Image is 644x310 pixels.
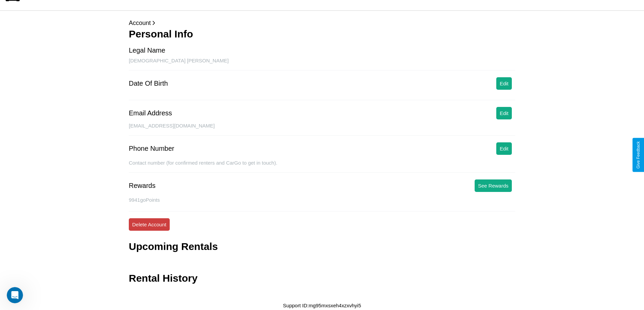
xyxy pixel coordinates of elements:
[129,109,172,117] div: Email Address
[475,179,512,192] button: See Rewards
[129,182,156,190] div: Rewards
[129,145,174,152] div: Phone Number
[7,287,23,303] iframe: Intercom live chat
[129,18,515,28] p: Account
[636,141,641,169] div: Give Feedback
[129,28,515,40] h3: Personal Info
[129,160,515,173] div: Contact number (for confirmed renters and CarGo to get in touch).
[129,58,515,71] div: [DEMOGRAPHIC_DATA] [PERSON_NAME]
[496,142,512,155] button: Edit
[129,273,197,284] h3: Rental History
[129,218,170,231] button: Delete Account
[129,241,218,252] h3: Upcoming Rentals
[129,80,168,87] div: Date Of Birth
[283,301,361,310] p: Support ID: mg95mxsxeh4xzxvhyi5
[496,107,512,119] button: Edit
[129,123,515,136] div: [EMAIL_ADDRESS][DOMAIN_NAME]
[129,47,165,54] div: Legal Name
[129,195,515,204] p: 9941 goPoints
[496,77,512,90] button: Edit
